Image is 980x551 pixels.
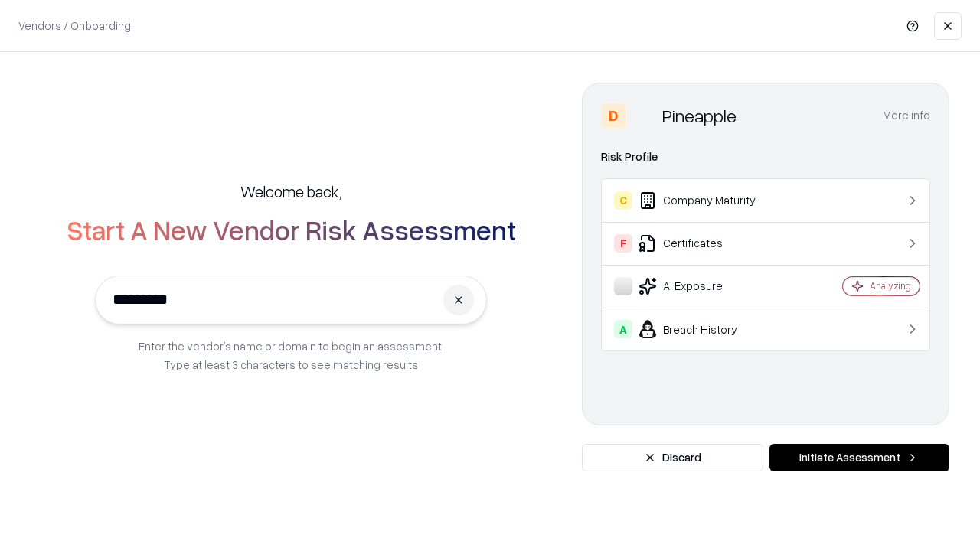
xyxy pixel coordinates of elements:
[883,102,930,129] button: More info
[870,279,911,292] div: Analyzing
[18,18,131,34] p: Vendors / Onboarding
[614,191,632,210] div: C
[139,337,444,373] p: Enter the vendor’s name or domain to begin an assessment. Type at least 3 characters to see match...
[662,103,737,128] div: Pineapple
[67,214,516,245] h2: Start A New Vendor Risk Assessment
[769,444,949,471] button: Initiate Assessment
[614,191,797,210] div: Company Maturity
[614,234,632,253] div: F
[614,320,632,338] div: A
[614,320,797,338] div: Breach History
[601,103,626,128] div: D
[601,148,930,166] div: Risk Profile
[614,277,797,295] div: AI Exposure
[582,444,763,471] button: Discard
[632,103,656,128] img: Pineapple
[614,234,797,253] div: Certificates
[240,181,341,202] h5: Welcome back,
